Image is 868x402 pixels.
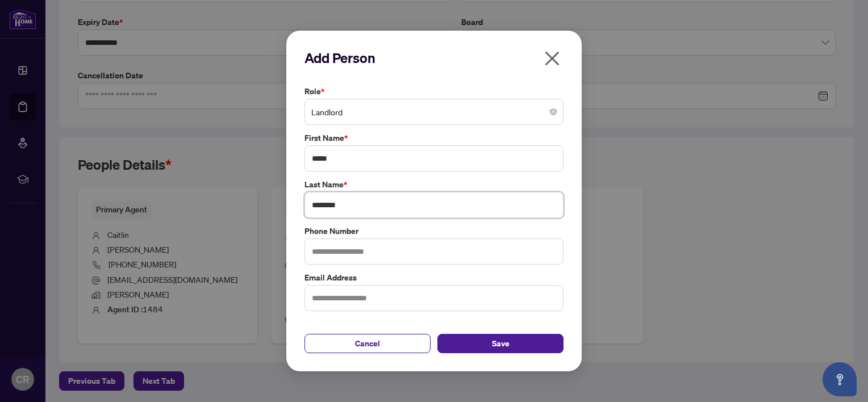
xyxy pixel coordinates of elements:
span: close-circle [550,108,557,115]
button: Cancel [304,334,431,353]
label: Phone Number [304,225,564,237]
button: Save [437,334,564,353]
h2: Add Person [304,49,564,67]
label: Email Address [304,271,564,284]
label: First Name [304,132,564,144]
span: Cancel [355,334,380,353]
span: close [543,49,561,68]
span: Save [492,334,510,353]
label: Last Name [304,178,564,191]
button: Open asap [823,362,857,396]
label: Role [304,85,564,98]
span: Landlord [311,101,557,123]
